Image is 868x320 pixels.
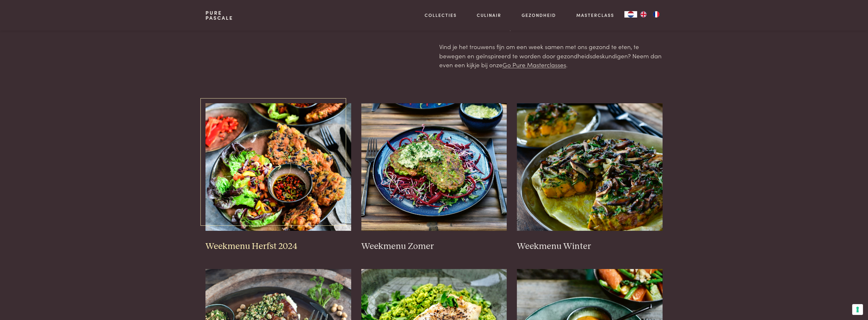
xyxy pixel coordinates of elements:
ul: Language list [637,11,663,18]
img: Weekmenu Zomer [361,103,507,231]
aside: Language selected: Nederlands [624,11,663,18]
a: Go Pure Masterclasses [502,60,566,69]
h3: Weekmenu Zomer [361,241,507,252]
h3: Weekmenu Winter [517,241,663,252]
a: FR [650,11,663,18]
a: Collecties [425,12,457,18]
div: Language [624,11,637,18]
a: Masterclass [576,12,614,18]
a: Weekmenu Winter Weekmenu Winter [517,103,663,252]
a: EN [637,11,650,18]
img: Weekmenu Herfst 2024 [205,103,351,231]
button: Uw voorkeuren voor toestemming voor trackingtechnologieën [852,304,863,315]
a: PurePascale [205,10,233,20]
a: Weekmenu Herfst 2024 Weekmenu Herfst 2024 [205,103,351,252]
a: Gezondheid [522,12,556,18]
a: Weekmenu Zomer Weekmenu Zomer [361,103,507,252]
a: NL [624,11,637,18]
p: Vind je het trouwens fijn om een week samen met ons gezond te eten, te bewegen en geïnspireerd te... [439,42,662,69]
h3: Weekmenu Herfst 2024 [205,241,351,252]
img: Weekmenu Winter [517,103,663,231]
a: Culinair [477,12,501,18]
